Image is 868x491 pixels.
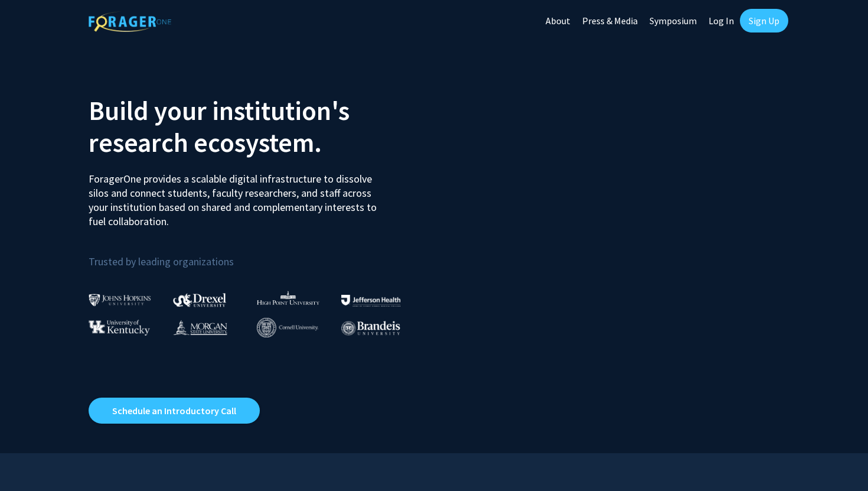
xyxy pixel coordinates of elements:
img: High Point University [257,291,319,305]
img: ForagerOne Logo [89,11,171,32]
img: Johns Hopkins University [89,294,151,306]
p: ForagerOne provides a scalable digital infrastructure to dissolve silos and connect students, fac... [89,163,385,229]
img: Brandeis University [341,321,400,336]
p: Trusted by leading organizations [89,238,425,271]
img: Drexel University [173,293,226,307]
img: Cornell University [257,318,318,337]
img: Morgan State University [173,320,227,335]
a: Opens in a new tab [89,398,260,424]
img: University of Kentucky [89,320,150,336]
h2: Build your institution's research ecosystem. [89,95,425,158]
img: Thomas Jefferson University [341,295,400,306]
a: Sign Up [740,9,788,32]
